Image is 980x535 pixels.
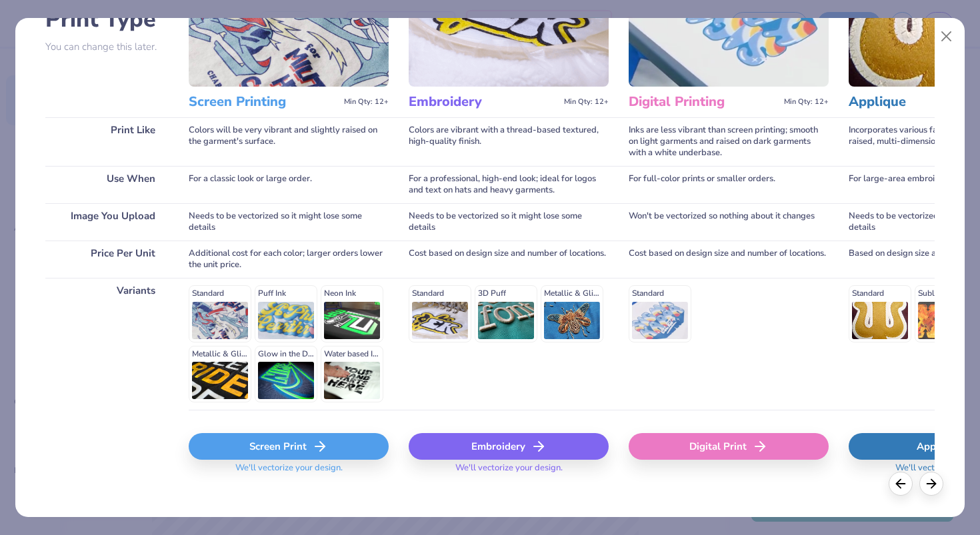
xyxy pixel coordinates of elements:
[45,41,169,53] p: You can change this later.
[934,24,959,49] button: Close
[45,203,169,241] div: Image You Upload
[230,462,348,482] span: We'll vectorize your design.
[409,203,609,241] div: Needs to be vectorized so it might lose some details
[629,203,829,241] div: Won't be vectorized so nothing about it changes
[629,166,829,203] div: For full-color prints or smaller orders.
[189,241,389,278] div: Additional cost for each color; larger orders lower the unit price.
[409,117,609,166] div: Colors are vibrant with a thread-based textured, high-quality finish.
[45,117,169,166] div: Print Like
[629,241,829,278] div: Cost based on design size and number of locations.
[189,166,389,203] div: For a classic look or large order.
[189,93,339,111] h3: Screen Printing
[409,241,609,278] div: Cost based on design size and number of locations.
[629,117,829,166] div: Inks are less vibrant than screen printing; smooth on light garments and raised on dark garments ...
[629,433,829,460] div: Digital Print
[344,97,389,107] span: Min Qty: 12+
[409,93,559,111] h3: Embroidery
[564,97,609,107] span: Min Qty: 12+
[189,117,389,166] div: Colors will be very vibrant and slightly raised on the garment's surface.
[45,241,169,278] div: Price Per Unit
[450,462,568,482] span: We'll vectorize your design.
[45,166,169,203] div: Use When
[784,97,829,107] span: Min Qty: 12+
[189,203,389,241] div: Needs to be vectorized so it might lose some details
[45,278,169,410] div: Variants
[629,93,779,111] h3: Digital Printing
[409,166,609,203] div: For a professional, high-end look; ideal for logos and text on hats and heavy garments.
[409,433,609,460] div: Embroidery
[189,433,389,460] div: Screen Print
